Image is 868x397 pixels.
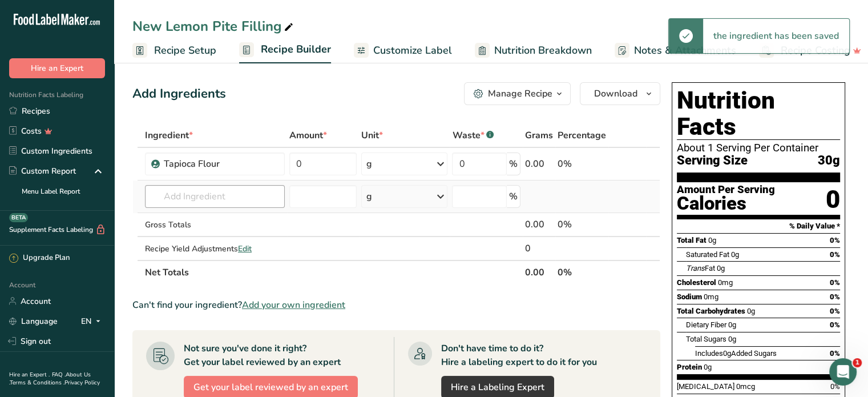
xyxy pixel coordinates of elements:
[830,349,840,358] span: 0%
[830,250,840,259] span: 0%
[9,311,58,331] a: Language
[695,349,777,358] span: Includes Added Sugars
[704,363,712,371] span: 0g
[677,292,702,301] span: Sodium
[677,195,775,212] div: Calories
[441,342,597,369] div: Don't have time to do it? Hire a labeling expert to do it for you
[830,382,840,391] span: 0%
[242,298,345,312] span: Add your own ingredient
[9,165,76,177] div: Custom Report
[677,278,716,287] span: Cholesterol
[830,307,840,315] span: 0%
[677,154,748,168] span: Serving Size
[731,250,739,259] span: 0g
[132,16,296,37] div: New Lemon Pite Filling
[164,157,278,171] div: Tapioca Flour
[558,218,606,231] div: 0%
[830,278,840,287] span: 0%
[525,218,553,231] div: 0.00
[525,157,553,171] div: 0.00
[366,157,372,171] div: g
[717,264,725,272] span: 0g
[132,85,226,103] div: Add Ingredients
[826,185,840,215] div: 0
[686,264,715,272] span: Fat
[132,38,216,63] a: Recipe Setup
[615,38,736,63] a: Notes & Attachments
[677,363,702,371] span: Protein
[184,342,341,369] div: Not sure you've done it right? Get your label reviewed by an expert
[9,371,50,379] a: Hire an Expert .
[759,38,861,63] a: Recipe Costing
[9,371,91,387] a: About Us .
[238,243,252,254] span: Edit
[677,236,706,244] span: Total Fat
[747,307,755,315] span: 0g
[366,190,372,203] div: g
[555,260,608,284] th: 0%
[703,19,849,53] div: the ingredient has been saved
[677,382,734,391] span: [MEDICAL_DATA]
[686,250,729,259] span: Saturated Fat
[145,129,193,142] span: Ingredient
[558,129,606,142] span: Percentage
[488,87,552,101] div: Manage Recipe
[9,58,105,78] button: Hire an Expert
[9,252,70,264] div: Upgrade Plan
[853,358,862,367] span: 1
[686,335,726,343] span: Total Sugars
[52,371,66,379] a: FAQ .
[145,243,285,255] div: Recipe Yield Adjustments
[580,82,660,105] button: Download
[143,260,523,284] th: Net Totals
[704,292,718,301] span: 0mg
[728,335,736,343] span: 0g
[361,129,383,142] span: Unit
[677,185,775,195] div: Amount Per Serving
[723,349,731,358] span: 0g
[373,43,452,58] span: Customize Label
[718,278,733,287] span: 0mg
[81,314,105,328] div: EN
[829,358,857,386] iframe: Intercom live chat
[594,87,637,101] span: Download
[64,379,100,387] a: Privacy Policy
[354,38,452,63] a: Customize Label
[634,43,736,58] span: Notes & Attachments
[558,157,606,171] div: 0%
[10,379,64,387] a: Terms & Conditions .
[239,37,331,64] a: Recipe Builder
[830,236,840,244] span: 0%
[728,320,736,329] span: 0g
[261,42,331,57] span: Recipe Builder
[154,43,216,58] span: Recipe Setup
[736,382,755,391] span: 0mcg
[193,380,348,394] span: Get your label reviewed by an expert
[830,292,840,301] span: 0%
[677,219,840,233] section: % Daily Value *
[523,260,555,284] th: 0.00
[525,242,553,255] div: 0
[145,185,285,208] input: Add Ingredient
[708,236,716,244] span: 0g
[452,129,494,142] div: Waste
[686,264,705,272] i: Trans
[145,219,285,231] div: Gross Totals
[525,129,553,142] span: Grams
[818,154,840,168] span: 30g
[677,142,840,154] div: About 1 Serving Per Container
[475,38,592,63] a: Nutrition Breakdown
[677,87,840,140] h1: Nutrition Facts
[289,129,327,142] span: Amount
[9,213,28,222] div: BETA
[686,320,726,329] span: Dietary Fiber
[132,298,660,312] div: Can't find your ingredient?
[830,320,840,329] span: 0%
[677,307,745,315] span: Total Carbohydrates
[494,43,592,58] span: Nutrition Breakdown
[464,82,571,105] button: Manage Recipe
